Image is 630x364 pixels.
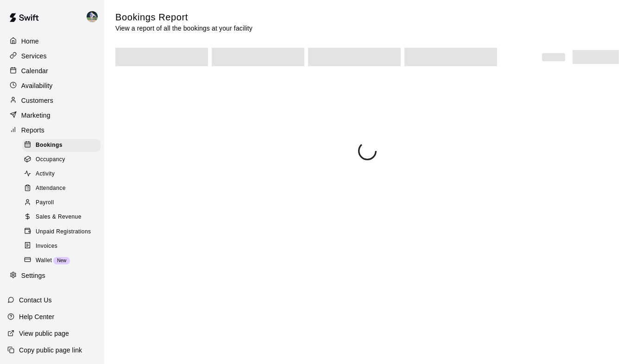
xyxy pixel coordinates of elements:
a: Reports [7,123,97,137]
span: Sales & Revenue [36,213,82,222]
span: Activity [36,169,55,179]
span: Invoices [36,242,57,251]
p: Calendar [21,66,48,75]
a: Marketing [7,108,97,122]
p: Reports [21,126,44,135]
a: Calendar [7,64,97,78]
img: Chad Bell [87,11,98,22]
p: Services [21,51,47,61]
span: Attendance [36,184,66,193]
a: Settings [7,269,97,283]
p: Marketing [21,111,50,120]
div: Chad Bell [85,7,104,26]
p: Help Center [19,312,54,321]
div: Occupancy [22,153,101,166]
a: Activity [22,167,104,182]
a: WalletNew [22,253,104,268]
p: Availability [21,81,53,90]
a: Services [7,49,97,63]
div: Unpaid Registrations [22,226,101,238]
p: Settings [21,271,45,280]
span: Wallet [36,256,52,265]
a: Bookings [22,138,104,152]
a: Availability [7,79,97,93]
a: Unpaid Registrations [22,225,104,239]
a: Invoices [22,239,104,253]
div: Activity [22,168,101,181]
a: Payroll [22,196,104,210]
div: Sales & Revenue [22,211,101,224]
span: Unpaid Registrations [36,227,91,237]
div: Bookings [22,139,101,152]
p: Customers [21,96,53,105]
h5: Bookings Report [115,11,252,24]
a: Sales & Revenue [22,210,104,225]
p: View public page [19,329,69,338]
span: New [53,258,70,263]
div: Invoices [22,240,101,253]
a: Customers [7,94,97,107]
p: View a report of all the bookings at your facility [115,24,252,33]
a: Attendance [22,182,104,196]
div: WalletNew [22,254,101,267]
p: Home [21,37,39,46]
div: Payroll [22,196,101,209]
p: Contact Us [19,295,52,305]
span: Payroll [36,198,54,207]
p: Copy public page link [19,345,82,355]
span: Bookings [36,141,63,150]
a: Home [7,34,97,48]
div: Attendance [22,182,101,195]
a: Occupancy [22,152,104,167]
span: Occupancy [36,155,65,164]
